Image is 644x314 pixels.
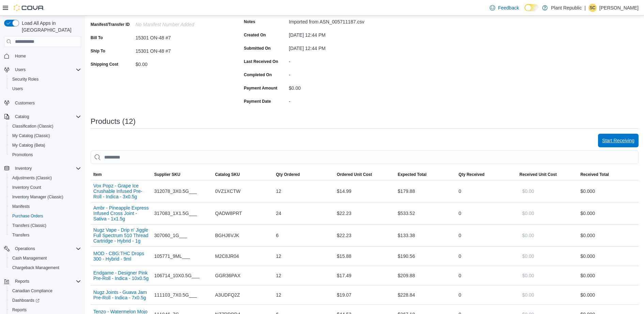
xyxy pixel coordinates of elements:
div: 24 [273,206,334,220]
button: Reports [12,277,32,285]
span: Catalog [15,114,29,119]
span: Promotions [12,152,33,158]
span: Classification (Classic) [10,122,81,130]
div: 0 [456,206,517,220]
span: Customers [15,100,35,106]
span: Purchase Orders [10,212,81,220]
span: Operations [15,246,35,251]
button: My Catalog (Classic) [7,131,84,141]
button: Inventory [1,164,84,173]
span: Dashboards [12,298,40,303]
div: 12 [273,288,334,302]
span: $0.00 [522,232,534,239]
div: $0.00 [289,83,380,91]
a: Promotions [10,151,36,159]
div: $0.00 0 [580,209,636,217]
button: Expected Total [395,169,456,180]
div: $228.84 [395,288,456,302]
a: Classification (Classic) [10,122,56,130]
span: $0.00 [522,188,534,195]
span: Manifests [12,204,30,209]
a: Customers [12,99,37,107]
span: Expected Total [398,172,426,177]
label: Payment Date [244,99,271,104]
span: Reports [12,277,81,285]
a: Dashboards [10,296,42,304]
label: Last Received On [244,59,278,64]
a: Users [10,85,26,93]
button: Operations [12,245,38,253]
label: Notes [244,19,255,24]
span: GGR36PAX [215,271,240,280]
button: Vox Popz - Grape Ice Crushable Infused Pre-Roll - Indica - 3x0.5g [93,183,149,199]
h3: Products (12) [91,117,136,126]
div: $0.00 0 [580,291,636,299]
span: Canadian Compliance [12,288,52,294]
div: $17.49 [334,269,395,282]
button: Home [1,51,84,61]
div: $179.88 [395,184,456,198]
button: Received Total [578,169,639,180]
div: 0 [456,288,517,302]
span: Adjustments (Classic) [10,174,81,182]
span: Supplier SKU [154,172,180,177]
span: Load All Apps in [GEOGRAPHIC_DATA] [19,20,81,33]
span: Chargeback Management [12,265,59,270]
a: Dashboards [7,296,84,305]
div: $0.00 0 [580,271,636,280]
button: Adjustments (Classic) [7,173,84,183]
div: Samantha Crosby [588,4,597,12]
label: Shipping Cost [91,62,118,67]
span: 111103_7X0.5G___ [154,291,197,299]
span: Home [12,52,81,60]
span: Inventory Count [12,185,41,190]
p: Plant Republic [551,4,582,12]
a: Manifests [10,202,32,211]
span: My Catalog (Beta) [10,141,81,149]
div: $0.00 0 [580,231,636,239]
a: Purchase Orders [10,212,46,220]
a: My Catalog (Beta) [10,141,48,149]
a: Security Roles [10,75,41,83]
div: $15.88 [334,249,395,263]
button: Endgame - Designer Pink Pre-Roll - Indica - 10x0.5g [93,270,149,281]
div: 0 [456,229,517,242]
div: 6 [273,229,334,242]
button: Inventory Count [7,183,84,192]
div: 12 [273,184,334,198]
button: Qty Received [456,169,517,180]
a: Reports [10,306,29,314]
span: Chargeback Management [10,264,81,272]
button: Ambr - Pineapple Express Infused Cross Joint - Sativa - 1x1.5g [93,205,149,221]
div: 15301 ON-48 #7 [136,46,227,54]
label: Created On [244,32,266,38]
div: $533.52 [395,206,456,220]
span: Reports [10,306,81,314]
button: $0.00 [519,249,537,263]
span: Manifests [10,202,81,211]
a: Transfers [10,231,32,239]
span: Transfers [12,232,29,238]
button: Supplier SKU [152,169,213,180]
span: 312078_3X0.5G___ [154,187,197,195]
span: Security Roles [10,75,81,83]
img: Cova [14,4,44,11]
div: 0 [456,184,517,198]
div: $19.07 [334,288,395,302]
span: Transfers (Classic) [12,223,46,228]
input: Dark Mode [524,4,539,11]
button: Users [1,65,84,75]
button: Security Roles [7,75,84,84]
a: Chargeback Management [10,264,62,272]
div: $0.00 0 [580,252,636,260]
span: Cash Management [12,255,47,261]
span: QADW8PRT [215,209,242,217]
button: $0.00 [519,206,537,220]
div: $14.99 [334,184,395,198]
span: Promotions [10,151,81,159]
button: Item [91,169,152,180]
span: 307060_1G___ [154,231,187,239]
span: Cash Management [10,254,81,262]
div: $209.88 [395,269,456,282]
button: Reports [1,277,84,286]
